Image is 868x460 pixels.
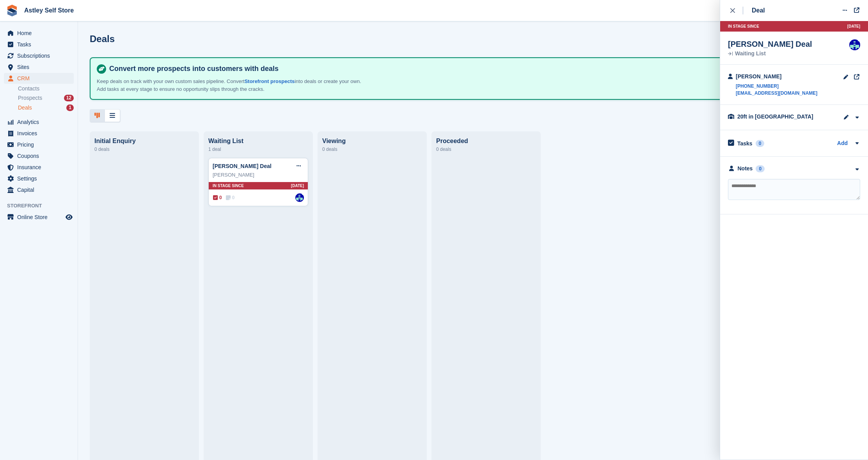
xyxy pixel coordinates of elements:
[213,194,222,201] span: 0
[66,104,74,111] div: 1
[847,23,860,29] span: [DATE]
[756,165,765,172] div: 0
[4,162,74,173] a: menu
[64,212,74,222] a: Preview store
[17,62,64,73] span: Sites
[18,94,74,102] a: Prospects 12
[18,85,74,92] a: Contacts
[17,184,64,195] span: Capital
[728,23,759,29] span: In stage since
[4,73,74,84] a: menu
[17,50,64,61] span: Subscriptions
[4,173,74,184] a: menu
[728,39,812,49] div: [PERSON_NAME] Deal
[17,28,64,39] span: Home
[17,117,64,127] span: Analytics
[17,162,64,173] span: Insurance
[17,150,64,161] span: Coupons
[213,183,244,189] span: In stage since
[849,39,860,50] img: Gemma Parkinson
[17,212,64,223] span: Online Store
[64,95,74,101] div: 12
[736,73,817,81] div: [PERSON_NAME]
[322,145,422,154] div: 0 deals
[4,62,74,73] a: menu
[295,193,304,202] a: Gemma Parkinson
[245,78,295,84] a: Storefront prospects
[94,145,194,154] div: 0 deals
[18,94,42,102] span: Prospects
[226,194,235,201] span: 0
[322,138,422,145] div: Viewing
[4,39,74,50] a: menu
[213,163,272,169] a: [PERSON_NAME] Deal
[436,145,536,154] div: 0 deals
[17,39,64,50] span: Tasks
[18,104,32,111] span: Deals
[18,104,74,112] a: Deals 1
[4,184,74,195] a: menu
[4,139,74,150] a: menu
[736,90,817,97] a: [EMAIL_ADDRESS][DOMAIN_NAME]
[4,212,74,223] a: menu
[837,139,848,148] a: Add
[17,173,64,184] span: Settings
[738,165,753,173] div: Notes
[736,83,817,90] a: [PHONE_NUMBER]
[7,202,78,210] span: Storefront
[4,50,74,61] a: menu
[106,64,849,73] h4: Convert more prospects into customers with deals
[97,78,370,93] p: Keep deals on track with your own custom sales pipeline. Convert into deals or create your own. A...
[208,138,308,145] div: Waiting List
[17,73,64,84] span: CRM
[737,113,815,121] div: 20ft in [GEOGRAPHIC_DATA]
[17,128,64,139] span: Invoices
[752,6,765,15] div: Deal
[90,34,115,44] h1: Deals
[4,150,74,161] a: menu
[17,139,64,150] span: Pricing
[213,171,304,179] div: [PERSON_NAME]
[728,51,812,57] div: Waiting List
[4,117,74,127] a: menu
[756,140,765,147] div: 0
[436,138,536,145] div: Proceeded
[291,183,304,189] span: [DATE]
[4,28,74,39] a: menu
[4,128,74,139] a: menu
[208,145,308,154] div: 1 deal
[94,138,194,145] div: Initial Enquiry
[6,5,18,16] img: stora-icon-8386f47178a22dfd0bd8f6a31ec36ba5ce8667c1dd55bd0f319d3a0aa187defe.svg
[21,4,77,17] a: Astley Self Store
[737,140,753,147] h2: Tasks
